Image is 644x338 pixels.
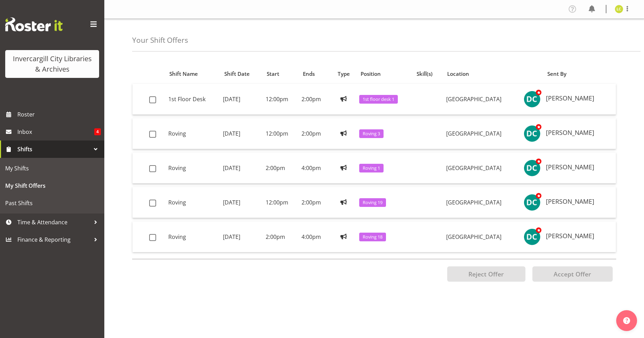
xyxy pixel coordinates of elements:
[363,130,380,137] span: Roving 3
[546,164,610,171] h5: [PERSON_NAME]
[546,129,610,136] h5: [PERSON_NAME]
[220,84,263,115] td: [DATE]
[17,127,94,137] span: Inbox
[17,144,90,154] span: Shifts
[468,270,504,278] span: Reject Offer
[299,153,331,184] td: 4:00pm
[447,266,525,282] button: Reject Offer
[443,187,521,218] td: [GEOGRAPHIC_DATA]
[5,17,63,31] img: Rosterit website logo
[5,180,99,191] span: My Shift Offers
[166,153,220,184] td: Roving
[532,266,613,282] button: Accept Offer
[524,160,540,176] img: donald-cunningham11616.jpg
[361,70,381,78] span: Position
[623,317,630,324] img: help-xxl-2.png
[615,5,623,13] img: linda-cooper11673.jpg
[447,70,469,78] span: Location
[220,187,263,218] td: [DATE]
[417,70,433,78] span: Skill(s)
[443,153,521,184] td: [GEOGRAPHIC_DATA]
[443,118,521,149] td: [GEOGRAPHIC_DATA]
[546,233,610,240] h5: [PERSON_NAME]
[166,118,220,149] td: Roving
[443,84,521,115] td: [GEOGRAPHIC_DATA]
[17,217,90,227] span: Time & Attendance
[263,222,299,252] td: 2:00pm
[17,234,90,245] span: Finance & Reporting
[263,118,299,149] td: 12:00pm
[263,153,299,184] td: 2:00pm
[2,194,103,212] a: Past Shifts
[363,234,383,240] span: Roving 18
[303,70,315,78] span: Ends
[524,125,540,142] img: donald-cunningham11616.jpg
[220,153,263,184] td: [DATE]
[263,187,299,218] td: 12:00pm
[224,70,250,78] span: Shift Date
[363,165,380,171] span: Roving 1
[2,177,103,194] a: My Shift Offers
[524,194,540,211] img: donald-cunningham11616.jpg
[267,70,279,78] span: Start
[299,118,331,149] td: 2:00pm
[299,84,331,115] td: 2:00pm
[94,128,101,135] span: 4
[220,118,263,149] td: [DATE]
[546,198,610,205] h5: [PERSON_NAME]
[220,222,263,252] td: [DATE]
[2,160,103,177] a: My Shifts
[299,187,331,218] td: 2:00pm
[12,54,92,74] div: Invercargill City Libraries & Archives
[524,91,540,107] img: donald-cunningham11616.jpg
[169,70,198,78] span: Shift Name
[17,109,101,120] span: Roster
[132,36,188,44] h4: Your Shift Offers
[166,222,220,252] td: Roving
[338,70,350,78] span: Type
[546,95,610,102] h5: [PERSON_NAME]
[5,163,99,174] span: My Shifts
[554,270,591,278] span: Accept Offer
[363,199,383,206] span: Roving 19
[443,222,521,252] td: [GEOGRAPHIC_DATA]
[299,222,331,252] td: 4:00pm
[5,198,99,208] span: Past Shifts
[166,187,220,218] td: Roving
[263,84,299,115] td: 12:00pm
[547,70,566,78] span: Sent By
[524,228,540,245] img: donald-cunningham11616.jpg
[166,84,220,115] td: 1st Floor Desk
[363,96,394,103] span: 1st floor desk 1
